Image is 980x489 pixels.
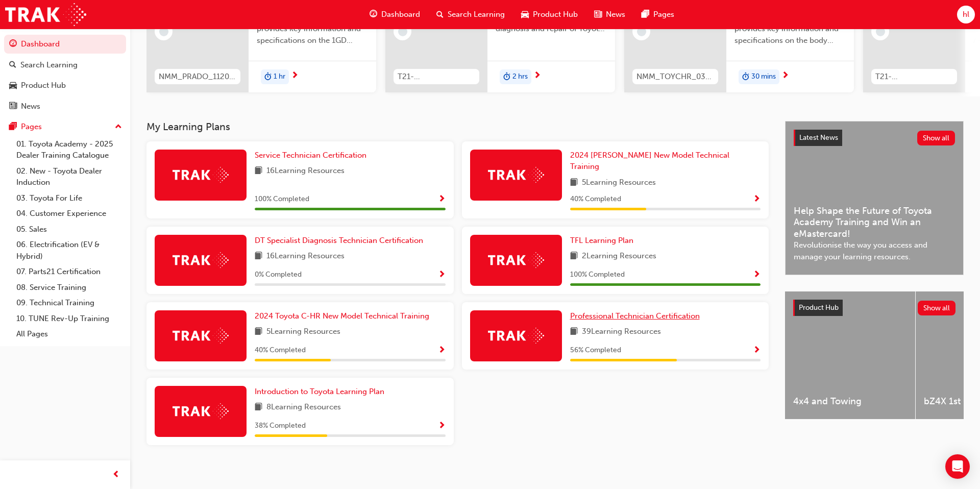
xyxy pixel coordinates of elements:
span: news-icon [594,8,602,21]
span: This eLearning module provides key information and specifications on the 1GD Diesel engine and it... [257,12,368,46]
a: 10. TUNE Rev-Up Training [12,311,126,327]
a: news-iconNews [586,4,633,25]
button: Pages [4,117,126,136]
span: Show Progress [438,195,446,204]
span: 1 hr [274,71,285,83]
div: Product Hub [21,80,66,91]
span: news-icon [9,102,17,111]
span: 100 % Completed [255,193,309,205]
span: 5 Learning Resources [266,326,340,338]
span: Show Progress [753,195,761,204]
span: Search Learning [448,9,505,20]
div: Search Learning [20,59,78,71]
span: 2 hrs [512,71,528,83]
a: News [4,97,126,116]
span: 38 % Completed [255,420,306,432]
span: next-icon [291,71,299,81]
a: 08. Service Training [12,280,126,296]
span: 100 % Completed [570,269,625,281]
a: 03. Toyota For Life [12,190,126,206]
img: Trak [173,252,229,268]
a: 01. Toyota Academy - 2025 Dealer Training Catalogue [12,136,126,163]
a: Trak [5,3,86,26]
span: book-icon [255,250,262,263]
span: book-icon [570,326,578,338]
span: Pages [653,9,674,20]
a: pages-iconPages [633,4,682,25]
span: Introduction to Toyota Learning Plan [255,387,384,396]
button: Show all [918,301,956,315]
img: Trak [173,403,229,419]
a: Product HubShow all [793,300,955,316]
span: 30 mins [751,71,776,83]
button: DashboardSearch LearningProduct HubNews [4,33,126,117]
a: 2024 [PERSON_NAME] New Model Technical Training [570,150,761,173]
span: hl [963,9,969,20]
a: TFL Learning Plan [570,235,638,247]
a: Dashboard [4,35,126,54]
a: 09. Technical Training [12,295,126,311]
span: Service Technician Certification [255,151,366,160]
span: up-icon [115,120,122,134]
span: 40 % Completed [255,345,306,356]
span: Latest News [799,133,838,142]
span: Product Hub [799,303,839,312]
span: book-icon [570,177,578,189]
span: TFL Learning Plan [570,236,633,245]
span: Show Progress [753,346,761,355]
a: 05. Sales [12,222,126,237]
span: T21-FOD_HVIS_PREREQ [398,71,475,83]
span: Show Progress [753,271,761,280]
span: Help Shape the Future of Toyota Academy Training and Win an eMastercard! [794,205,955,240]
span: car-icon [9,81,17,90]
button: Show Progress [753,268,761,281]
span: book-icon [255,326,262,338]
span: learningRecordVerb_NONE-icon [398,27,407,36]
button: hl [957,6,975,23]
span: Revolutionise the way you access and manage your learning resources. [794,239,955,262]
img: Trak [488,328,544,344]
span: Show Progress [438,271,446,280]
a: search-iconSearch Learning [428,4,513,25]
span: next-icon [533,71,541,81]
span: 2024 Toyota C-HR New Model Technical Training [255,311,429,321]
span: This eLearning module (Part A) provides key information and specifications on the body electrical... [734,12,846,46]
span: learningRecordVerb_NONE-icon [876,27,885,36]
span: Show Progress [438,346,446,355]
span: duration-icon [503,70,510,84]
span: book-icon [570,250,578,263]
a: 07. Parts21 Certification [12,264,126,280]
span: 8 Learning Resources [266,401,341,414]
span: 40 % Completed [570,193,621,205]
span: T21-PTHV_HYBRID_PRE_EXAM [875,71,953,83]
a: car-iconProduct Hub [513,4,586,25]
a: Latest NewsShow all [794,130,955,146]
div: Pages [21,121,42,133]
button: Show all [917,131,955,145]
span: Professional Technician Certification [570,311,700,321]
button: Show Progress [753,344,761,357]
a: 4x4 and Towing [785,291,915,419]
a: guage-iconDashboard [361,4,428,25]
a: 02. New - Toyota Dealer Induction [12,163,126,190]
span: Show Progress [438,422,446,431]
a: Product Hub [4,76,126,95]
span: Dashboard [381,9,420,20]
a: Service Technician Certification [255,150,371,161]
a: Professional Technician Certification [570,310,704,322]
a: Search Learning [4,56,126,75]
div: News [21,101,40,112]
span: learningRecordVerb_NONE-icon [159,27,168,36]
a: All Pages [12,326,126,342]
span: book-icon [255,401,262,414]
a: 04. Customer Experience [12,206,126,222]
a: 2024 Toyota C-HR New Model Technical Training [255,310,433,322]
span: 2024 [PERSON_NAME] New Model Technical Training [570,151,729,172]
span: 16 Learning Resources [266,165,345,178]
button: Show Progress [438,344,446,357]
span: duration-icon [742,70,749,84]
span: 4x4 and Towing [793,396,907,407]
span: Product Hub [533,9,578,20]
span: pages-icon [642,8,649,21]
